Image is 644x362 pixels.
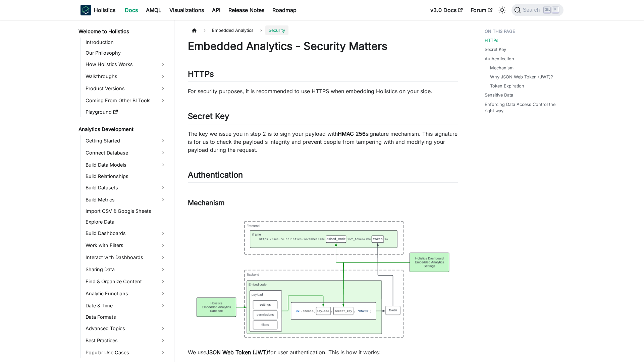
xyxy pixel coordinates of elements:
[188,69,458,82] h2: HTTPs
[208,5,224,15] a: API
[206,349,268,356] strong: JSON Web Token (JWT)
[80,5,115,15] a: HolisticsHolistics
[512,4,563,16] button: Search (Ctrl+K)
[209,25,257,35] span: Embedded Analytics
[84,194,168,205] a: Build Metrics
[338,130,366,137] strong: HMAC 256
[84,288,168,299] a: Analytic Functions
[188,348,458,356] p: We use for user authentication. This is how it works:
[188,199,458,207] h3: Mechanism
[188,170,458,183] h2: Authentication
[84,240,168,251] a: Work with Filters
[84,276,168,287] a: Find & Organize Content
[188,130,458,154] p: The key we issue you in step 2 is to sign your payload with signature mechanism. This signature i...
[84,335,168,346] a: Best Practices
[485,46,506,53] a: Secret Key
[188,25,458,35] nav: Breadcrumbs
[84,71,168,82] a: Walkthroughs
[84,312,168,322] a: Data Formats
[188,111,458,124] h2: Secret Key
[521,7,544,13] span: Search
[94,6,115,14] b: Holistics
[268,5,301,15] a: Roadmap
[485,37,498,44] a: HTTPs
[224,5,268,15] a: Release Notes
[84,95,168,106] a: Coming From Other BI Tools
[490,83,524,89] a: Token Expiration
[485,56,514,62] a: Authentication
[84,228,168,239] a: Build Dashboards
[497,5,507,15] button: Switch between dark and light mode (currently light mode)
[84,48,168,58] a: Our Philosophy
[84,38,168,47] a: Introduction
[84,107,168,117] a: Playground
[188,25,201,35] a: Home page
[467,5,496,15] a: Forum
[84,83,168,94] a: Product Versions
[84,347,168,358] a: Popular Use Cases
[80,5,91,15] img: Holistics
[84,300,168,311] a: Date & Time
[188,87,458,95] p: For security purposes, it is recommended to use HTTPS when embedding Holistics on your side.
[84,135,168,146] a: Getting Started
[84,264,168,275] a: Sharing Data
[84,59,168,70] a: How Holistics Works
[84,252,168,263] a: Interact with Dashboards
[84,182,168,193] a: Build Datasets
[84,172,168,181] a: Build Relationships
[84,206,168,216] a: Import CSV & Google Sheets
[74,20,174,362] nav: Docs sidebar
[142,5,165,15] a: AMQL
[265,25,288,35] span: Security
[490,74,553,80] a: Why JSON Web Token (JWT)?
[121,5,142,15] a: Docs
[485,101,559,114] a: Enforcing Data Access Control the right way
[84,160,168,170] a: Build Data Models
[84,217,168,227] a: Explore Data
[84,147,168,158] a: Connect Database
[426,5,467,15] a: v3.0 Docs
[490,65,514,71] a: Mechanism
[76,27,168,36] a: Welcome to Holistics
[165,5,208,15] a: Visualizations
[76,125,168,134] a: Analytics Development
[485,92,513,98] a: Sensitive Data
[84,323,168,334] a: Advanced Topics
[552,7,559,13] kbd: K
[188,40,458,53] h1: Embedded Analytics - Security Matters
